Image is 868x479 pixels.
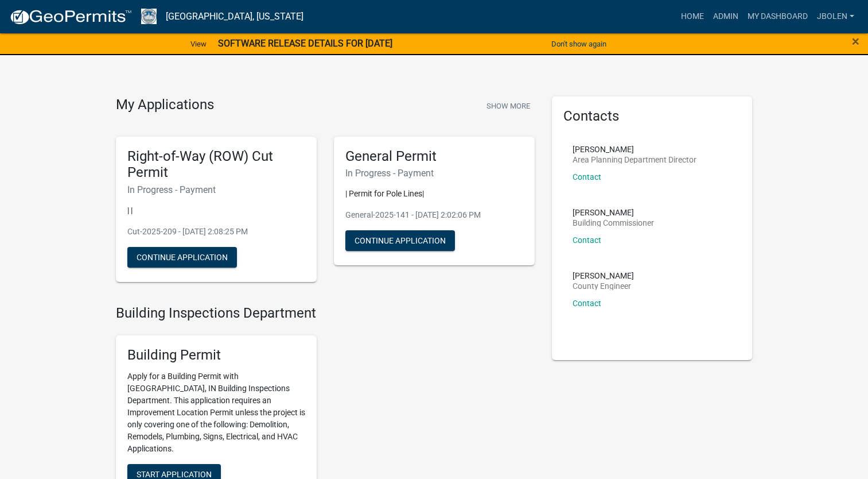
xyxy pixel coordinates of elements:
p: [PERSON_NAME] [573,145,696,153]
p: Apply for a Building Permit with [GEOGRAPHIC_DATA], IN Building Inspections Department. This appl... [127,370,305,455]
h6: In Progress - Payment [345,168,523,179]
p: [PERSON_NAME] [573,208,654,217]
p: | Permit for Pole Lines| [345,188,523,200]
p: | | [127,204,305,217]
h5: Right-of-Way (ROW) Cut Permit [127,148,305,181]
a: Contact [573,172,601,181]
strong: SOFTWARE RELEASE DETAILS FOR [DATE] [218,38,392,49]
button: Continue Application [127,247,237,268]
h5: General Permit [345,148,523,165]
button: Continue Application [345,230,455,251]
a: View [186,34,211,53]
a: Home [676,6,709,28]
a: My Dashboard [743,6,812,28]
p: Building Commissioner [573,219,654,227]
span: × [852,33,859,49]
a: jbolen [812,6,859,28]
h6: In Progress - Payment [127,184,305,195]
p: General-2025-141 - [DATE] 2:02:06 PM [345,209,523,221]
a: [GEOGRAPHIC_DATA], [US_STATE] [166,7,303,26]
h4: My Applications [116,96,214,114]
a: Contact [573,299,601,308]
button: Close [852,34,859,48]
img: Vigo County, Indiana [141,9,157,24]
button: Show More [482,96,535,115]
h5: Building Permit [127,347,305,364]
h5: Contacts [563,108,741,125]
p: County Engineer [573,282,634,290]
a: Contact [573,235,601,245]
p: [PERSON_NAME] [573,272,634,280]
p: Area Planning Department Director [573,156,696,164]
a: Admin [709,6,743,28]
span: Start Application [137,469,212,478]
button: Don't show again [547,34,611,53]
p: Cut-2025-209 - [DATE] 2:08:25 PM [127,226,305,238]
h4: Building Inspections Department [116,305,535,322]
